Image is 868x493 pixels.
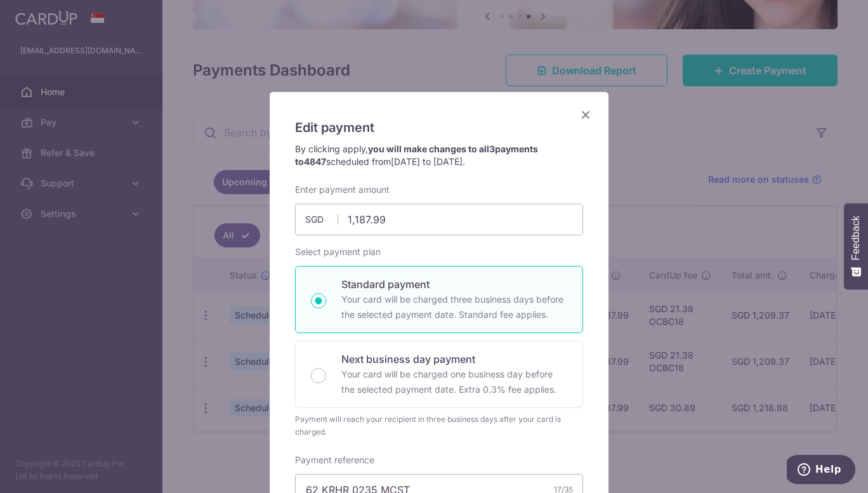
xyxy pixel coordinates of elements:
[295,143,538,167] strong: you will make changes to all payments to
[295,143,583,168] p: By clicking apply, scheduled from .
[295,204,583,235] input: 0.00
[787,455,855,487] iframe: Opens a widget where you can find more information
[341,292,567,322] p: Your card will be charged three business days before the selected payment date. Standard fee appl...
[295,117,583,138] h5: Edit payment
[304,156,326,167] span: 4847
[489,143,495,154] span: 3
[578,107,593,122] button: Close
[295,413,583,438] div: Payment will reach your recipient in three business days after your card is charged.
[341,352,567,367] p: Next business day payment
[295,246,381,258] label: Select payment plan
[391,156,463,167] span: [DATE] to [DATE]
[295,454,374,466] label: Payment reference
[305,213,338,226] span: SGD
[295,183,390,196] label: Enter payment amount
[850,216,862,260] span: Feedback
[341,277,567,292] p: Standard payment
[341,367,567,397] p: Your card will be charged one business day before the selected payment date. Extra 0.3% fee applies.
[844,203,868,289] button: Feedback - Show survey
